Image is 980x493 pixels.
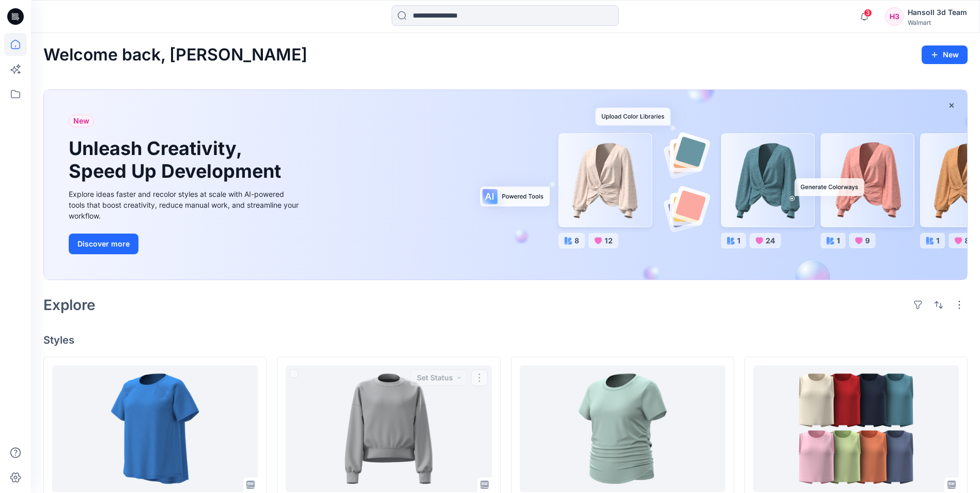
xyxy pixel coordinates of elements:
a: TBA WA SWEATSHIRTS [286,365,491,492]
a: HQ021665_AW CINCHED TEE_PLUS [520,365,725,492]
span: New [73,115,89,127]
div: Walmart [908,19,967,26]
a: Discover more [69,234,301,254]
span: 3 [864,9,872,17]
div: Hansoll 3d Team [908,6,967,19]
h1: Unleash Creativity, Speed Up Development [69,137,286,182]
h2: Explore [43,297,96,313]
div: H3 [885,7,904,26]
button: Discover more [69,234,138,254]
a: TBA WA TULIP TANK [753,365,959,492]
h4: Styles [43,334,968,346]
h2: Welcome back, [PERSON_NAME] [43,45,307,65]
button: New [922,45,968,64]
div: Explore ideas faster and recolor styles at scale with AI-powered tools that boost creativity, red... [69,189,301,221]
a: HQ260290_AW SS FASHION TEE_PLUS [52,365,258,492]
